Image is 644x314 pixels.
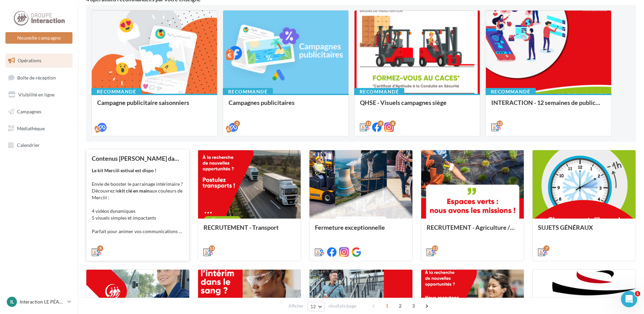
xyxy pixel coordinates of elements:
span: Accueil [4,228,23,233]
span: Visibilité en ligne [18,92,55,97]
span: Médiathèque [17,125,45,131]
div: 12 [365,120,371,127]
a: IL Interaction LE PÉAGE DE ROUSSILLON [5,295,72,308]
span: Actualités [29,228,52,233]
span: Aide [117,228,127,233]
img: logo [14,13,61,24]
a: Visibilité en ligne [4,88,74,102]
button: Actualités [27,211,54,238]
div: Amélioration [47,192,81,199]
div: Poser une questionNotre bot et notre équipe peuvent vous aider [7,103,129,135]
div: 2 [234,120,240,127]
div: Recommandé [91,88,142,95]
p: Interaction LE PÉAGE DE ROUSSILLON [20,298,65,305]
span: Conversations [55,228,89,233]
div: Contenus [PERSON_NAME] dans un esprit estival [92,155,184,162]
div: Campagne publicitaire saisonniers [97,99,212,113]
iframe: Intercom live chat [621,291,637,307]
div: 8 [378,120,384,127]
div: Envie de booster le parrainage intérimaire ? Découvrez le aux couleurs de Merciii : 4 vidéos dyna... [92,167,184,235]
span: Afficher [288,303,304,309]
div: 🔎 Filtrez plus efficacement vos avis [14,203,109,218]
button: Nouvelle campagne [5,32,72,44]
span: Tâches [87,228,103,233]
span: Campagnes [17,109,41,114]
div: 🔎 Filtrez plus efficacement vos avisAvis clientsAmélioration🔎 Filtrez plus efficacement vos avis [7,139,129,232]
span: 2 [395,300,406,311]
p: Comment pouvons-nous vous aider ? [14,71,122,94]
div: Fermeture exceptionnelle [315,224,407,238]
div: 13 [209,245,215,251]
div: QHSE - Visuels campagnes siège [360,99,474,113]
div: Campagnes publicitaires [229,99,343,113]
div: SUJETS GÉNÉRAUX [538,224,630,238]
a: Opérations [4,53,74,68]
span: Opérations [18,58,41,63]
span: Calendrier [17,142,40,148]
img: 🔎 Filtrez plus efficacement vos avis [7,139,128,186]
a: Médiathèque [4,121,74,136]
a: Campagnes [4,105,74,119]
strong: kit clé en main [119,188,150,194]
div: RECRUTEMENT - Transport [203,224,296,238]
strong: Le kit Merciii estival est dispo ! [92,167,156,173]
div: Recommandé [354,88,404,95]
span: Boîte de réception [17,74,56,80]
span: 1 [382,300,392,311]
a: Boîte de réception [4,70,74,85]
div: 13 [432,245,438,251]
div: Notre bot et notre équipe peuvent vous aider [14,115,113,130]
a: Calendrier [4,138,74,152]
div: INTERACTION - 12 semaines de publication [491,99,606,113]
div: 8 [390,120,396,127]
p: Bonjour Interaction👋 [14,48,122,71]
div: 9 [97,245,103,251]
div: Poser une question [14,108,113,115]
button: Conversations [54,211,81,238]
div: Fermer [116,11,129,23]
button: Aide [108,211,135,238]
div: 12 [497,120,503,127]
button: Tâches [81,211,108,238]
span: 1 [635,291,640,296]
button: 12 [307,302,325,311]
span: résultats/page [328,303,357,309]
span: 12 [310,304,316,309]
div: RECRUTEMENT - Agriculture / Espaces verts [427,224,519,238]
span: IL [10,298,14,305]
div: Recommandé [486,88,536,95]
div: Recommandé [223,88,273,95]
span: 3 [408,300,419,311]
div: Avis clients [14,192,44,199]
div: 7 [543,245,550,251]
